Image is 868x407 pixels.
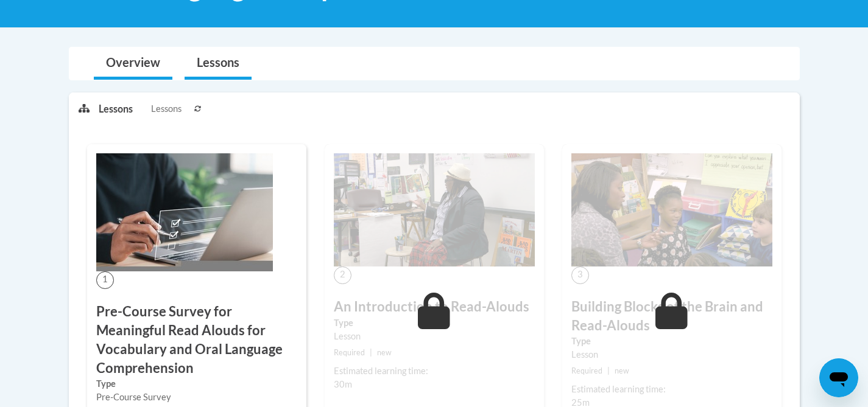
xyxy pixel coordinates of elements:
p: Lessons [99,102,133,116]
h3: Building Blocks of the Brain and Read-Alouds [571,297,772,335]
a: Overview [94,47,172,80]
label: Type [334,316,535,330]
span: | [370,348,372,357]
iframe: Button to launch messaging window [819,358,858,397]
img: Course Image [334,153,535,266]
span: | [607,366,610,375]
a: Lessons [185,47,252,80]
label: Type [96,377,297,391]
img: Course Image [571,153,772,266]
h3: An Introduction to Read-Alouds [334,297,535,316]
div: Estimated learning time: [571,383,772,396]
span: 2 [334,266,351,284]
div: Lesson [334,330,535,343]
h3: Pre-Course Survey for Meaningful Read Alouds for Vocabulary and Oral Language Comprehension [96,302,297,377]
label: Type [571,335,772,348]
span: Lessons [151,102,182,116]
div: Lesson [571,348,772,361]
div: Pre-Course Survey [96,391,297,404]
span: 3 [571,266,589,284]
span: 30m [334,379,352,389]
div: Estimated learning time: [334,364,535,378]
span: new [377,348,392,357]
img: Course Image [96,153,273,271]
span: new [615,366,629,375]
span: Required [571,366,602,375]
span: Required [334,348,365,357]
span: 1 [96,271,114,289]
